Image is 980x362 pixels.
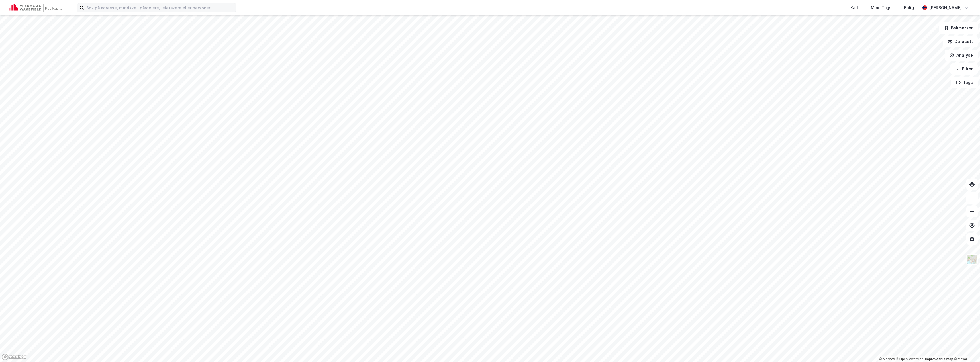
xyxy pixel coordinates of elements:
[9,4,63,12] img: cushman-wakefield-realkapital-logo.202ea83816669bd177139c58696a8fa1.svg
[952,335,980,362] div: Kontrollprogram for chat
[84,3,236,12] input: Søk på adresse, matrikkel, gårdeiere, leietakere eller personer
[952,335,980,362] iframe: Chat Widget
[929,4,962,11] div: [PERSON_NAME]
[850,4,858,11] div: Kart
[871,4,891,11] div: Mine Tags
[904,4,914,11] div: Bolig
